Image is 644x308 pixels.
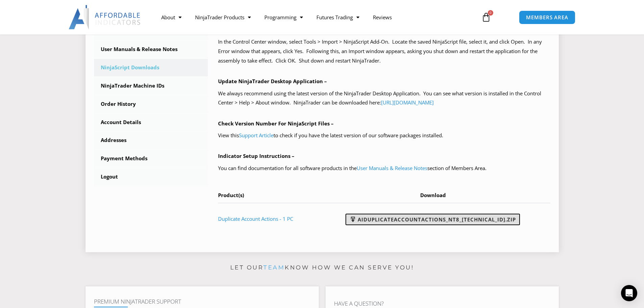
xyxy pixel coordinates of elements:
a: MEMBERS AREA [519,10,575,24]
img: LogoAI | Affordable Indicators – NinjaTrader [69,5,141,29]
a: AIDuplicateAccountActions_NT8_[TECHNICAL_ID].zip [345,214,520,225]
p: Let our know how we can serve you! [86,262,559,273]
p: In the Control Center window, select Tools > Import > NinjaScript Add-On. Locate the saved NinjaS... [218,37,550,66]
b: Check Version Number For NinjaScript Files – [218,120,334,127]
h4: Have A Question? [334,300,550,307]
a: Support Article [239,132,273,139]
a: NinjaScript Downloads [94,59,208,76]
p: We always recommend using the latest version of the NinjaTrader Desktop Application. You can see ... [218,89,550,108]
nav: Menu [154,9,474,25]
b: Indicator Setup Instructions – [218,152,294,159]
span: MEMBERS AREA [526,15,568,20]
a: Addresses [94,132,208,149]
b: Update NinjaTrader Desktop Application – [218,78,327,85]
a: About [154,9,188,25]
a: Order History [94,95,208,113]
a: Programming [258,9,310,25]
a: [URL][DOMAIN_NAME] [381,99,434,106]
span: Product(s) [218,192,244,198]
span: 0 [488,10,493,16]
a: Reviews [366,9,399,25]
a: 0 [471,7,501,27]
a: Futures Trading [310,9,366,25]
p: You can find documentation for all software products in the section of Members Area. [218,164,550,173]
nav: Account pages [94,22,208,186]
div: Open Intercom Messenger [621,285,637,301]
a: Duplicate Account Actions - 1 PC [218,215,293,222]
a: Logout [94,168,208,186]
span: Download [420,192,446,198]
a: User Manuals & Release Notes [94,41,208,58]
a: team [263,264,285,271]
a: NinjaTrader Products [188,9,258,25]
a: NinjaTrader Machine IDs [94,77,208,95]
a: User Manuals & Release Notes [357,165,427,171]
p: View this to check if you have the latest version of our software packages installed. [218,131,550,140]
a: Payment Methods [94,150,208,167]
a: Account Details [94,114,208,131]
h4: Premium NinjaTrader Support [94,298,310,305]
